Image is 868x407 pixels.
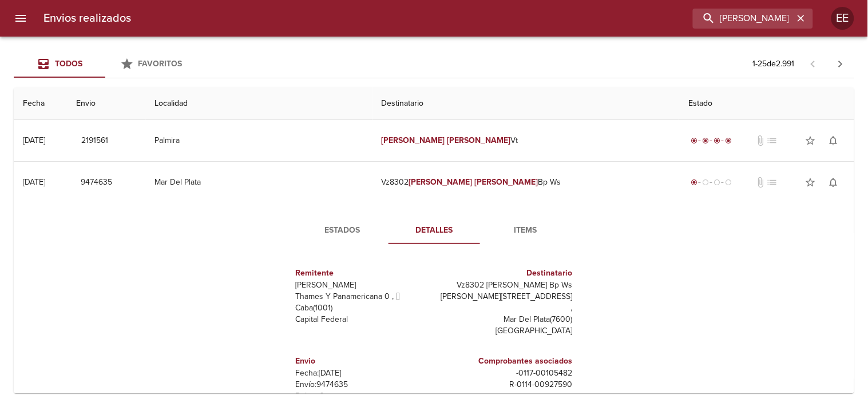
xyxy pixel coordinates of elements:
[439,325,573,337] p: [GEOGRAPHIC_DATA]
[725,137,732,144] span: radio_button_checked
[805,135,817,146] span: star_border
[755,135,767,146] span: No tiene documentos adjuntos
[439,314,573,325] p: Mar Del Plata ( 7600 )
[487,224,565,238] span: Items
[822,171,845,194] button: Activar notificaciones
[827,50,854,78] span: Pagina siguiente
[372,120,680,161] td: Vt
[296,390,430,402] p: Bultos: 6
[14,87,68,120] th: Fecha
[55,59,82,69] span: Todos
[688,135,734,146] div: Entregado
[693,9,794,29] input: buscar
[439,267,573,280] h6: Destinatario
[146,87,372,120] th: Localidad
[447,135,510,145] em: [PERSON_NAME]
[296,267,430,280] h6: Remitente
[691,179,697,186] span: radio_button_checked
[382,135,445,145] em: [PERSON_NAME]
[81,175,113,190] span: 9474635
[43,9,131,27] h6: Envios realizados
[23,135,45,145] div: [DATE]
[725,179,732,186] span: radio_button_unchecked
[296,302,430,314] p: Caba ( 1001 )
[77,130,113,151] button: 2191561
[688,177,734,188] div: Generado
[296,379,430,390] p: Envío: 9474635
[805,177,817,188] span: star_border
[799,58,827,69] span: Pagina anterior
[395,224,473,238] span: Detalles
[14,50,197,78] div: Tabs Envios
[372,162,680,203] td: Vz8302 Bp Ws
[474,177,538,187] em: [PERSON_NAME]
[702,137,709,144] span: radio_button_checked
[146,162,372,203] td: Mar Del Plata
[296,291,430,302] p: Thames Y Panamericana 0 ,  
[7,5,34,32] button: menu
[296,355,430,368] h6: Envio
[753,58,795,70] p: 1 - 25 de 2.991
[702,179,709,186] span: radio_button_unchecked
[138,59,183,69] span: Favoritos
[828,177,839,188] span: notifications_none
[679,87,854,120] th: Estado
[439,368,573,379] p: - 0117 - 00105482
[755,177,767,188] span: No tiene documentos adjuntos
[77,172,117,193] button: 9474635
[68,87,146,120] th: Envio
[304,224,382,238] span: Estados
[828,135,839,146] span: notifications_none
[296,280,430,291] p: [PERSON_NAME]
[799,129,822,152] button: Agregar a favoritos
[23,177,45,187] div: [DATE]
[296,314,430,325] p: Capital Federal
[691,137,697,144] span: radio_button_checked
[409,177,473,187] em: [PERSON_NAME]
[767,135,778,146] span: No tiene pedido asociado
[296,368,430,379] p: Fecha: [DATE]
[81,134,109,148] span: 2191561
[372,87,680,120] th: Destinatario
[439,280,573,291] p: Vz8302 [PERSON_NAME] Bp Ws
[297,217,572,244] div: Tabs detalle de guia
[146,120,372,161] td: Palmira
[831,7,854,30] div: EE
[439,291,573,314] p: [PERSON_NAME][STREET_ADDRESS] ,
[822,129,845,152] button: Activar notificaciones
[767,177,778,188] span: No tiene pedido asociado
[439,379,573,390] p: R - 0114 - 00927590
[439,355,573,368] h6: Comprobantes asociados
[714,179,720,186] span: radio_button_unchecked
[714,137,720,144] span: radio_button_checked
[799,171,822,194] button: Agregar a favoritos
